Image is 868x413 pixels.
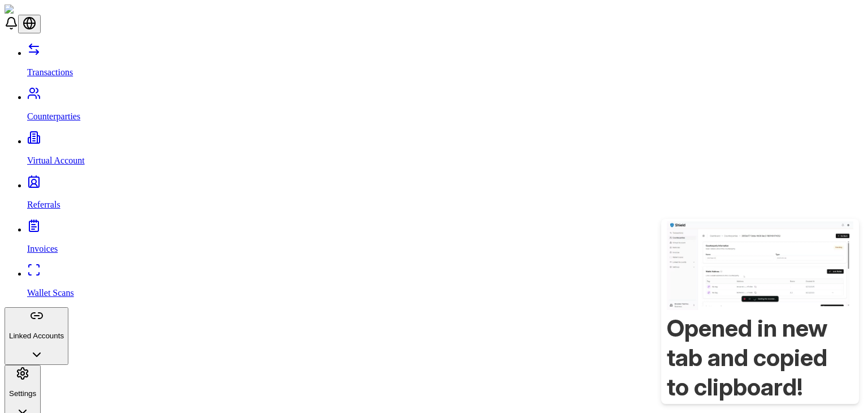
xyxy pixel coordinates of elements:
[27,288,863,298] p: Wallet Scans
[27,244,863,254] p: Invoices
[27,156,863,166] p: Virtual Account
[27,67,863,78] p: Transactions
[9,332,64,340] p: Linked Accounts
[27,92,863,122] a: Counterparties
[27,200,863,210] p: Referrals
[27,225,863,254] a: Invoices
[5,5,72,15] img: ShieldPay Logo
[27,111,863,122] p: Counterparties
[27,48,863,78] a: Transactions
[27,180,863,210] a: Referrals
[9,389,36,398] p: Settings
[27,269,863,298] a: Wallet Scans
[27,136,863,166] a: Virtual Account
[5,307,68,365] button: Linked Accounts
